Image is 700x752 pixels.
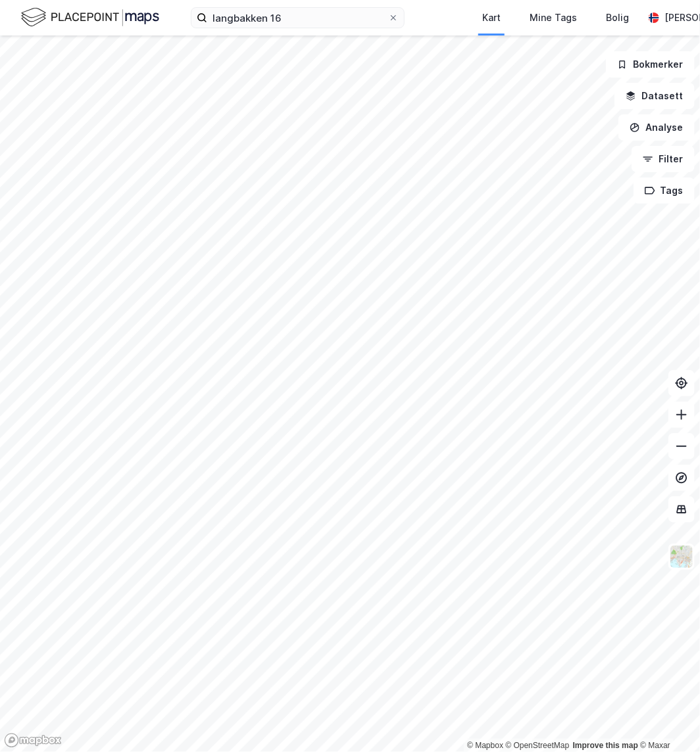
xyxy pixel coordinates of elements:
[467,741,503,750] a: Mapbox
[634,177,695,204] button: Tags
[634,689,700,752] iframe: Chat Widget
[632,146,695,172] button: Filter
[614,83,695,109] button: Datasett
[573,741,638,750] a: Improve this map
[606,51,695,78] button: Bokmerker
[506,741,570,750] a: OpenStreetMap
[482,10,501,26] div: Kart
[606,10,629,26] div: Bolig
[21,6,159,29] img: logo.f888ab2527a4732fd821a326f86c7f29.svg
[634,689,700,752] div: Kontrollprogram for chat
[618,114,695,141] button: Analyse
[4,733,62,748] a: Mapbox homepage
[530,10,577,26] div: Mine Tags
[207,8,388,28] input: Søk på adresse, matrikkel, gårdeiere, leietakere eller personer
[669,544,694,569] img: Z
